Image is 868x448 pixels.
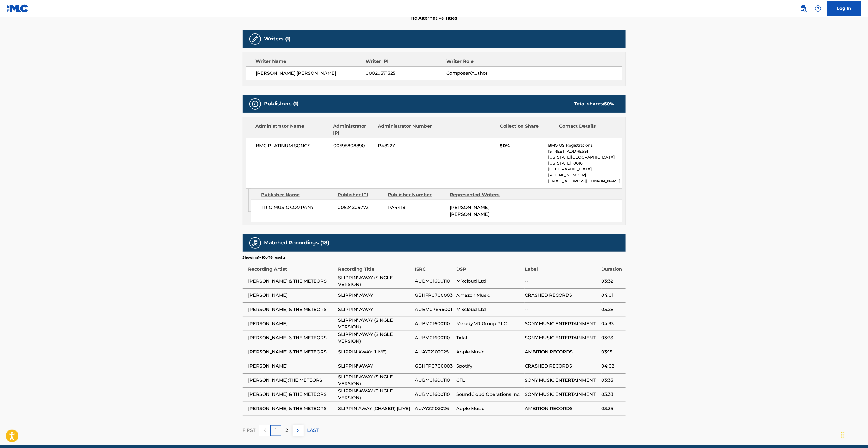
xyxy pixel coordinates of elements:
p: [EMAIL_ADDRESS][DOMAIN_NAME] [548,178,622,184]
span: No Alternative Titles [243,15,626,22]
span: AUAY22102025 [415,349,453,355]
span: 04:01 [602,292,623,299]
div: Publisher Number [388,191,446,198]
span: 03:32 [602,278,623,285]
span: [PERSON_NAME] [248,292,336,299]
span: AUBM01600110 [415,391,453,398]
span: [PERSON_NAME] & THE METEORS [248,349,336,355]
a: Log In [827,1,861,16]
span: SONY MUSIC ENTERTAINMENT [525,391,598,398]
span: AUBM01600110 [415,377,453,384]
span: SONY MUSIC ENTERTAINMENT [525,320,598,327]
span: SLIPPIN AWAY (CHASER) [LIVE] [338,405,412,412]
span: 03:33 [602,377,623,384]
a: Public Search [798,3,809,14]
div: ISRC [415,260,453,273]
img: right [295,427,301,434]
span: GBHFP0700003 [415,292,453,299]
span: Spotify [456,363,522,370]
div: Administrator Name [256,123,329,136]
span: AUBM07646001 [415,306,453,313]
div: Help [812,3,824,14]
span: CRASHED RECORDS [525,292,598,299]
span: AUAY22102026 [415,405,453,412]
span: 03:33 [602,334,623,341]
span: 03:15 [602,349,623,355]
span: 50 % [604,101,614,106]
span: [PERSON_NAME] & THE METEORS [248,306,336,313]
span: [PERSON_NAME] [248,363,336,370]
span: Mixcloud Ltd [456,306,522,313]
span: [PERSON_NAME] & THE METEORS [248,391,336,398]
p: [GEOGRAPHIC_DATA] [548,166,622,172]
h5: Matched Recordings (18) [264,240,329,246]
span: [PERSON_NAME] [248,320,336,327]
span: GTL [456,377,522,384]
span: -- [525,278,598,285]
p: [US_STATE][GEOGRAPHIC_DATA][US_STATE] 10016 [548,154,622,166]
span: 03:35 [602,405,623,412]
span: Mixcloud Ltd [456,278,522,285]
span: SLIPPIN' AWAY (SINGLE VERSION) [338,274,412,288]
div: Duration [602,260,623,273]
p: 1 [275,427,277,434]
div: Publisher Name [261,191,333,198]
div: Administrator IPI [333,123,374,136]
div: Recording Title [338,260,412,273]
div: Writer IPI [366,58,446,65]
span: CRASHED RECORDS [525,363,598,370]
iframe: Chat Widget [840,421,868,448]
span: SLIPPIN' AWAY (SINGLE VERSION) [338,331,412,345]
span: SLIPPIN' AWAY (SINGLE VERSION) [338,388,412,401]
span: 50% [500,142,544,149]
span: SLIPPIN' AWAY (SINGLE VERSION) [338,374,412,387]
h5: Writers (1) [264,36,291,42]
span: [PERSON_NAME];THE METEORS [248,377,336,384]
span: 00524209773 [338,204,384,211]
img: Matched Recordings [252,240,259,246]
span: -- [525,306,598,313]
span: SLIPPIN' AWAY (SINGLE VERSION) [338,317,412,330]
h5: Publishers (1) [264,101,299,107]
span: [PERSON_NAME] & THE METEORS [248,278,336,285]
span: Composer/Author [446,70,520,77]
p: FIRST [243,427,256,434]
span: Tidal [456,334,522,341]
img: search [800,5,807,12]
p: 2 [286,427,288,434]
span: AUBM01600110 [415,320,453,327]
span: SLIPPIN' AWAY [338,363,412,370]
div: Administrator Number [378,123,433,136]
span: SLIPPIN' AWAY [338,292,412,299]
span: 03:33 [602,391,623,398]
div: Writer Role [446,58,520,65]
span: AUBM01600110 [415,334,453,341]
span: [PERSON_NAME] & THE METEORS [248,405,336,412]
img: help [815,5,822,12]
p: [STREET_ADDRESS] [548,148,622,154]
img: MLC Logo [7,4,29,12]
span: [PERSON_NAME] & THE METEORS [248,334,336,341]
span: SONY MUSIC ENTERTAINMENT [525,334,598,341]
div: Total shares: [574,101,614,107]
span: 05:28 [602,306,623,313]
span: Apple Music [456,349,522,355]
img: Writers [252,36,259,42]
div: Publisher IPI [338,191,384,198]
span: 04:33 [602,320,623,327]
span: Melody VR Group PLC [456,320,522,327]
span: [PERSON_NAME] [PERSON_NAME] [256,70,366,77]
p: BMG US Registrations [548,142,622,148]
div: Label [525,260,598,273]
span: PA4418 [388,204,446,211]
div: Drag [841,426,845,443]
div: Represented Writers [450,191,508,198]
span: 04:02 [602,363,623,370]
span: BMG PLATINUM SONGS [256,142,329,149]
span: Apple Music [456,405,522,412]
div: Contact Details [559,123,614,136]
span: AUBM01600110 [415,278,453,285]
p: [PHONE_NUMBER] [548,172,622,178]
span: SoundCloud Operations Inc. [456,391,522,398]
